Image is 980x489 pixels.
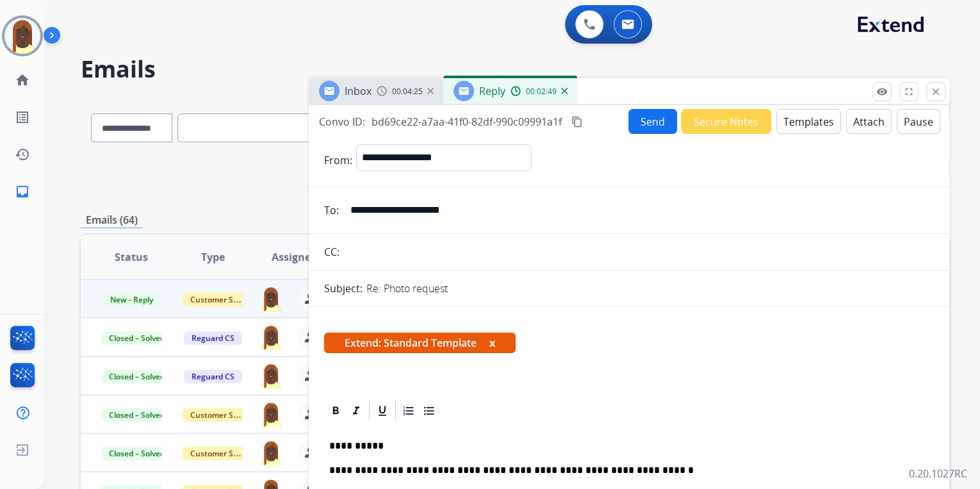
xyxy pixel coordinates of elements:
[392,87,423,97] span: 00:04:25
[304,406,319,422] mat-icon: person_remove
[15,147,30,162] mat-icon: history
[372,115,562,129] span: bd69ce22-a7aa-41f0-82df-990c09991a1f
[681,109,771,134] button: Secure Notes
[201,249,225,265] span: Type
[15,110,30,125] mat-icon: list_alt
[102,293,161,306] span: New - Reply
[366,281,448,296] p: Re: Photo request
[324,203,339,218] p: To:
[909,466,967,481] p: 0.20.1027RC
[259,440,283,465] img: agent-avatar
[897,109,940,134] button: Pause
[319,114,365,129] p: Convo ID:
[101,331,172,345] span: Closed – Solved
[184,370,242,383] span: Reguard CS
[259,401,283,427] img: agent-avatar
[304,368,319,383] mat-icon: person_remove
[4,18,40,54] img: avatar
[259,363,283,388] img: agent-avatar
[183,293,266,306] span: Customer Support
[846,109,892,134] button: Attach
[183,408,266,422] span: Customer Support
[304,291,319,306] mat-icon: person_remove
[373,401,392,420] div: Underline
[259,286,283,311] img: agent-avatar
[101,408,172,422] span: Closed – Solved
[101,447,172,460] span: Closed – Solved
[571,116,583,128] mat-icon: content_copy
[930,86,942,97] mat-icon: close
[479,84,505,98] span: Reply
[15,72,30,88] mat-icon: home
[183,447,266,460] span: Customer Support
[304,445,319,460] mat-icon: person_remove
[259,324,283,350] img: agent-avatar
[324,281,363,296] p: Subject:
[489,335,495,351] button: x
[347,401,366,420] div: Italic
[903,86,915,97] mat-icon: fullscreen
[81,212,143,228] p: Emails (64)
[324,333,516,353] span: Extend: Standard Template
[272,249,316,265] span: Assignee
[345,84,372,98] span: Inbox
[101,370,172,383] span: Closed – Solved
[628,109,677,134] button: Send
[15,184,30,199] mat-icon: inbox
[304,329,319,345] mat-icon: person_remove
[324,153,352,168] p: From:
[81,56,949,82] h2: Emails
[876,86,888,97] mat-icon: remove_red_eye
[526,87,557,97] span: 00:02:49
[420,401,439,420] div: Bullet List
[115,249,148,265] span: Status
[776,109,841,134] button: Templates
[184,331,242,345] span: Reguard CS
[326,401,345,420] div: Bold
[324,244,339,260] p: CC:
[399,401,418,420] div: Ordered List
